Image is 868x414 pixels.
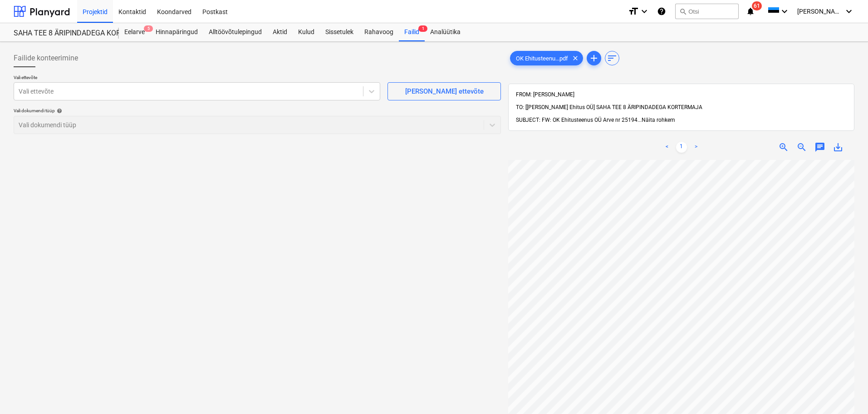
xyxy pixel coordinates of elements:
[359,23,399,41] a: Rahavoog
[691,142,701,153] a: Next page
[293,23,320,41] a: Kulud
[510,55,574,62] span: OK Ehitusteenu...pdf
[639,6,650,17] i: keyboard_arrow_down
[833,142,843,153] span: save_alt
[144,25,153,32] span: 5
[418,25,427,32] span: 1
[746,6,755,17] i: notifications
[510,51,583,65] div: OK Ehitusteenu...pdf
[399,23,425,41] div: Failid
[657,6,666,17] i: Abikeskus
[570,53,581,64] span: clear
[320,23,359,41] a: Sissetulek
[823,370,868,414] iframe: Chat Widget
[119,23,150,41] a: Eelarve5
[796,142,807,153] span: zoom_out
[119,23,150,41] div: Eelarve
[642,117,675,123] span: Näita rohkem
[675,4,739,19] button: Otsi
[676,142,687,153] a: Page 1 is your current page
[14,29,108,38] div: SAHA TEE 8 ÄRIPINDADEGA KORTERMAJA
[588,53,599,64] span: add
[607,53,618,64] span: sort
[638,117,675,123] span: ...
[823,370,868,414] div: Vestlusvidin
[814,142,825,153] span: chat
[399,23,425,41] a: Failid1
[14,75,380,82] p: Vali ettevõte
[797,8,843,15] span: [PERSON_NAME][GEOGRAPHIC_DATA]
[55,108,62,114] span: help
[778,142,789,153] span: zoom_in
[387,82,501,100] button: [PERSON_NAME] ettevõte
[405,85,484,97] div: [PERSON_NAME] ettevõte
[628,6,639,17] i: format_size
[14,108,501,114] div: Vali dokumendi tüüp
[516,91,574,98] span: FROM: [PERSON_NAME]
[516,117,638,123] span: SUBJECT: FW: OK Ehitusteenus OÜ Arve nr 25194
[425,23,466,41] a: Analüütika
[150,23,203,41] a: Hinnapäringud
[203,23,267,41] a: Alltöövõtulepingud
[679,8,687,15] span: search
[662,142,672,153] a: Previous page
[267,23,293,41] a: Aktid
[14,53,78,64] span: Failide konteerimine
[752,1,762,10] span: 61
[779,6,790,17] i: keyboard_arrow_down
[516,104,702,110] span: TO: [[PERSON_NAME] Ehitus OÜ] SAHA TEE 8 ÄRIPINDADEGA KORTERMAJA
[843,6,854,17] i: keyboard_arrow_down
